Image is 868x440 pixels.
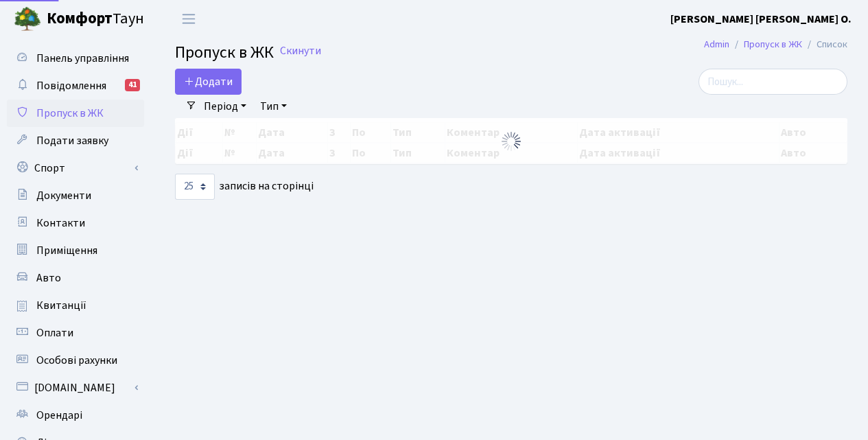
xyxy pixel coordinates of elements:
[7,100,144,127] a: Пропуск в ЖК
[683,30,868,59] nav: breadcrumb
[7,127,144,154] a: Подати заявку
[36,353,117,368] span: Особові рахунки
[7,347,144,374] a: Особові рахунки
[7,292,144,319] a: Квитанції
[7,182,144,209] a: Документи
[7,264,144,292] a: Авто
[125,79,140,91] div: 41
[172,8,206,30] button: Переключити навігацію
[175,69,242,95] a: Додати
[744,37,802,51] a: Пропуск в ЖК
[47,8,144,31] span: Таун
[36,216,85,231] span: Контакти
[699,69,847,95] input: Пошук...
[175,174,215,200] select: записів на сторінці
[36,270,61,286] span: Авто
[7,45,144,72] a: Панель управління
[175,40,274,65] span: Пропуск в ЖК
[7,319,144,347] a: Оплати
[7,237,144,264] a: Приміщення
[184,74,233,89] span: Додати
[14,5,41,33] img: logo.png
[47,8,113,30] b: Комфорт
[7,402,144,429] a: Орендарі
[280,45,321,58] a: Скинути
[36,325,73,340] span: Оплати
[670,11,852,27] a: [PERSON_NAME] [PERSON_NAME] О.
[7,154,144,182] a: Спорт
[36,188,91,203] span: Документи
[7,209,144,237] a: Контакти
[500,130,522,152] img: Обробка...
[704,37,729,51] a: Admin
[175,174,314,200] label: записів на сторінці
[802,37,847,52] li: Список
[36,243,97,258] span: Приміщення
[36,133,108,148] span: Подати заявку
[7,374,144,402] a: [DOMAIN_NAME]
[198,95,252,118] a: Період
[36,298,86,313] span: Квитанції
[36,51,129,66] span: Панель управління
[36,408,82,423] span: Орендарі
[255,95,292,118] a: Тип
[36,106,104,121] span: Пропуск в ЖК
[36,78,106,93] span: Повідомлення
[7,72,144,100] a: Повідомлення41
[670,12,852,27] b: [PERSON_NAME] [PERSON_NAME] О.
